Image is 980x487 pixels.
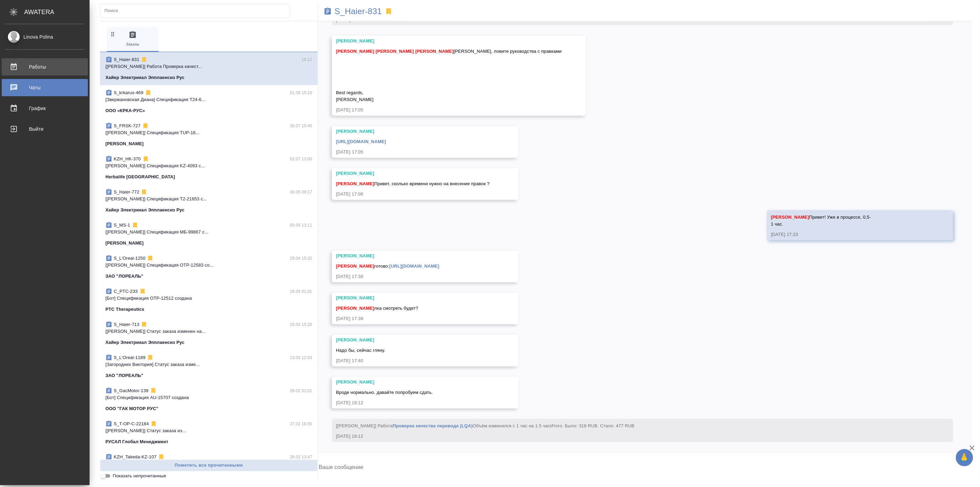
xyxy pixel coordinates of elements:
[336,433,929,440] div: [DATE] 18:12
[114,255,145,262] p: S_L’Oreal-1250
[336,390,433,395] span: Вроде нормально, давайте попробуем сдать.
[100,251,318,284] div: S_L’Oreal-125029.04 15:32[[PERSON_NAME]] Спецификация OTP-12583 со...ЗАО "ЛОРЕАЛЬ"
[114,89,143,96] p: S_krkarus-469
[336,191,494,198] div: [DATE] 17:06
[105,129,312,136] p: [[PERSON_NAME]] Спецификация TUP-16...
[290,222,312,229] p: 05.05 13:11
[771,215,809,220] span: [PERSON_NAME]
[105,405,158,412] p: ООО "ГАК МОТОР РУС"
[141,321,147,328] svg: Отписаться
[336,424,634,429] span: [[PERSON_NAME]] Работа Объём изменился с 1 час на 1.5 час
[105,140,144,147] p: [PERSON_NAME]
[104,461,314,469] span: Пометить все прочитанными
[336,181,490,187] span: Привет, сколько времени нужно на внесение правок ?
[392,424,472,429] a: Проверка качества перевода (LQA)
[147,255,154,262] svg: Отписаться
[105,107,145,114] p: ООО «КРКА-РУС»
[105,295,312,302] p: [Бот] Спецификация OTP-12512 создана
[100,317,318,350] div: S_Haier-71325.03 15:26[[PERSON_NAME]] Статус заказа изменен на...Хайер Электрикал Эпплаенсиз Рус
[336,253,494,260] div: [PERSON_NAME]
[110,31,116,37] svg: Зажми и перетащи, чтобы поменять порядок вкладок
[100,218,318,251] div: S_MS-105.05 13:11[[PERSON_NAME]] Спецификация МБ-99867 с...[PERSON_NAME]
[105,361,312,368] p: [Загородних Виктория] Статус заказа изме...
[105,427,312,434] p: [[PERSON_NAME]] Статус заказа из...
[105,74,184,81] p: Хайер Электрикал Эпплаенсиз Рус
[150,387,157,394] svg: Отписаться
[2,100,88,117] a: График
[336,139,386,145] a: [URL][DOMAIN_NAME]
[113,473,166,479] span: Показать непрочитанные
[290,156,312,162] p: 02.07 13:00
[290,420,312,427] p: 27.02 16:55
[100,185,318,218] div: S_Haier-77230.05 09:17[[PERSON_NAME]] Спецификация Т2-21653 с...Хайер Электрикал Эпплаенсиз Рус
[290,189,312,196] p: 30.05 09:17
[105,162,312,169] p: [[PERSON_NAME]] Спецификация KZ-4093 с...
[114,288,138,295] p: C_PTC-233
[100,449,318,483] div: KZH_Takeda-KZ-10726.02 13:47[[PERSON_NAME]] Спецификация KZ-3627 с...Takeda KZ
[290,288,312,295] p: 16.04 01:01
[5,62,84,72] div: Работы
[335,8,382,15] a: S_Haier-831
[336,379,494,386] div: [PERSON_NAME]
[336,337,494,344] div: [PERSON_NAME]
[100,416,318,449] div: S_T-OP-C-2218427.02 16:55[[PERSON_NAME]] Статус заказа из...РУСАЛ Глобал Менеджмент
[2,79,88,96] a: Чаты
[141,189,147,196] svg: Отписаться
[132,222,139,229] svg: Отписаться
[336,170,494,177] div: [PERSON_NAME]
[290,89,312,96] p: 01.09 15:10
[336,358,494,365] div: [DATE] 17:40
[114,321,139,328] p: S_Haier-713
[5,124,84,134] div: Выйти
[336,295,494,302] div: [PERSON_NAME]
[114,387,149,394] p: S_GacMotor-139
[142,122,149,129] svg: Отписаться
[336,38,562,45] div: [PERSON_NAME]
[100,52,318,85] div: S_Haier-83118:12[[PERSON_NAME]] Работа Проверка качест...Хайер Электрикал Эпплаенсиз Рус
[336,274,494,280] div: [DATE] 17:38
[550,424,635,429] span: Итого. Было: 318 RUB. Стало: 477 RUB
[376,49,414,54] span: [PERSON_NAME]
[290,321,312,328] p: 25.03 15:26
[105,207,184,213] p: Хайер Электрикал Эпплаенсиз Рус
[956,449,973,466] button: 🙏
[290,454,312,460] p: 26.02 13:47
[110,31,156,48] span: Заказы
[105,173,175,180] p: Herbalife [GEOGRAPHIC_DATA]
[105,328,312,335] p: [[PERSON_NAME]] Статус заказа изменен на...
[24,5,90,19] div: AWATERA
[100,85,318,118] div: S_krkarus-46901.09 15:10[Звержановская Диана] Спецификация T24-6...ООО «КРКА-РУС»
[105,196,312,202] p: [[PERSON_NAME]] Спецификация Т2-21653 с...
[336,181,374,187] span: [PERSON_NAME]
[100,350,318,383] div: S_L’Oreal-118913.03 12:53[Загородних Виктория] Статус заказа изме...ЗАО "ЛОРЕАЛЬ"
[142,156,149,162] svg: Отписаться
[336,306,418,311] span: лка смотреть будет?
[114,420,149,427] p: S_T-OP-C-22184
[141,56,147,63] svg: Отписаться
[114,122,141,129] p: S_FRSK-727
[100,383,318,416] div: S_GacMotor-13928.02 01:01[Бот] Спецификация AU-15707 созданаООО "ГАК МОТОР РУС"
[114,222,130,229] p: S_MS-1
[290,354,312,361] p: 13.03 12:53
[114,354,145,361] p: S_L’Oreal-1189
[105,306,144,313] p: PTC Therapeutics
[105,394,312,401] p: [Бот] Спецификация AU-15707 создана
[336,348,385,353] span: Надо бы, сейчас гляну.
[415,49,453,54] span: [PERSON_NAME]
[150,420,157,427] svg: Отписаться
[336,264,374,269] span: [PERSON_NAME]
[104,6,289,16] input: Поиск
[336,316,494,322] div: [DATE] 17:39
[105,273,143,280] p: ЗАО "ЛОРЕАЛЬ"
[139,288,146,295] svg: Отписаться
[336,149,494,156] div: [DATE] 17:05
[290,122,312,129] p: 30.07 15:40
[302,56,312,63] p: 18:12
[105,229,312,236] p: [[PERSON_NAME]] Спецификация МБ-99867 с...
[389,264,439,269] a: [URL][DOMAIN_NAME]
[336,128,494,135] div: [PERSON_NAME]
[336,107,562,114] div: [DATE] 17:05
[290,387,312,394] p: 28.02 01:01
[147,354,154,361] svg: Отписаться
